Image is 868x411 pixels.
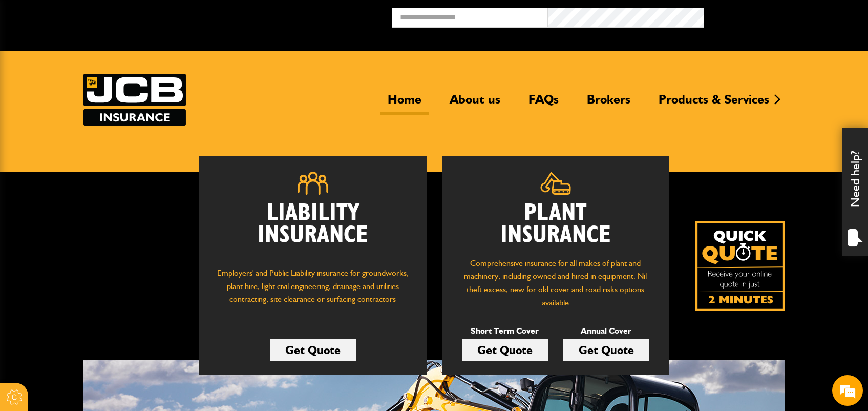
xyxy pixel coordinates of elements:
em: Just now [166,106,187,113]
img: d_20077148190_operators_62643000001515001 [15,107,40,121]
a: Home [380,92,429,115]
img: JCB Insurance Services logo [83,74,186,126]
a: Brokers [579,92,638,115]
p: Employers' and Public Liability insurance for groundworks, plant hire, light civil engineering, d... [215,266,411,316]
div: Conversation(s) [53,57,172,71]
h2: Liability Insurance [215,202,411,257]
h2: Plant Insurance [457,202,654,246]
p: Hi, welcome to JCB Insurance, how may I help you? [51,115,180,127]
a: Get Quote [270,339,356,361]
a: Get Quote [563,339,649,361]
div: Minimize live chat window [168,5,193,30]
div: Need help? [842,128,868,256]
button: Broker Login [704,8,860,24]
a: Get Quote [462,339,548,361]
img: Quick Quote [695,221,785,311]
p: Short Term Cover [462,324,548,338]
p: Annual Cover [563,324,649,338]
a: JCB Insurance Services [83,74,186,126]
a: Products & Services [651,92,777,115]
p: Comprehensive insurance for all makes of plant and machinery, including owned and hired in equipm... [457,257,654,309]
span: JCB Insurance [51,101,147,115]
a: About us [442,92,508,115]
a: Get your insurance quote isn just 2-minutes [695,221,785,311]
a: FAQs [521,92,566,115]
